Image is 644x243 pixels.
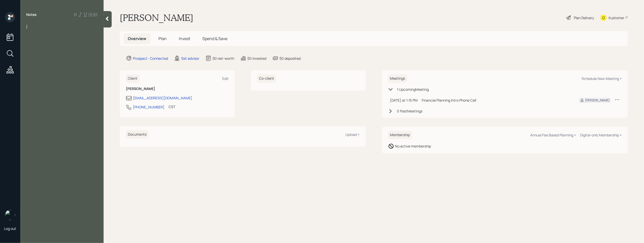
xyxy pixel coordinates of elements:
h6: Documents [126,130,149,139]
div: Edit [222,76,229,81]
div: Kustomer [609,15,624,20]
div: Plan Delivery [574,15,594,20]
h6: Client [126,74,139,83]
label: Notes [26,12,37,17]
div: $0 deposited [279,56,301,61]
div: $0 invested [247,56,266,61]
div: Log out [4,226,16,231]
div: Financial Planning Intro Phone Call [422,98,571,103]
div: [DATE] at 1:15 PM [390,98,418,103]
h6: Membership [388,131,412,139]
h6: [PERSON_NAME] [126,87,229,91]
h6: Meetings [388,74,407,83]
div: 1 Upcoming Meeting [397,87,429,92]
h6: Co-client [257,74,276,83]
div: Upload + [346,132,360,137]
div: Annual Fee Based Planning + [530,133,576,137]
div: Prospect · Connected [133,56,168,61]
span: j [26,23,27,29]
img: retirable_logo.png [5,210,15,220]
div: [EMAIL_ADDRESS][DOMAIN_NAME] [133,95,192,101]
span: Overview [128,36,146,41]
div: No active membership [395,143,431,149]
div: CST [169,104,175,109]
h1: [PERSON_NAME] [120,12,193,23]
span: Spend & Save [202,36,227,41]
div: 0 Past Meeting s [397,108,423,114]
div: Set advisor [181,56,199,61]
span: Plan [158,36,167,41]
span: Invest [179,36,190,41]
div: Schedule New Meeting + [582,76,622,81]
div: [PERSON_NAME] [585,98,610,103]
div: [PHONE_NUMBER] [133,104,164,110]
div: Digital-only Membership + [580,133,622,137]
div: $0 net-worth [212,56,234,61]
